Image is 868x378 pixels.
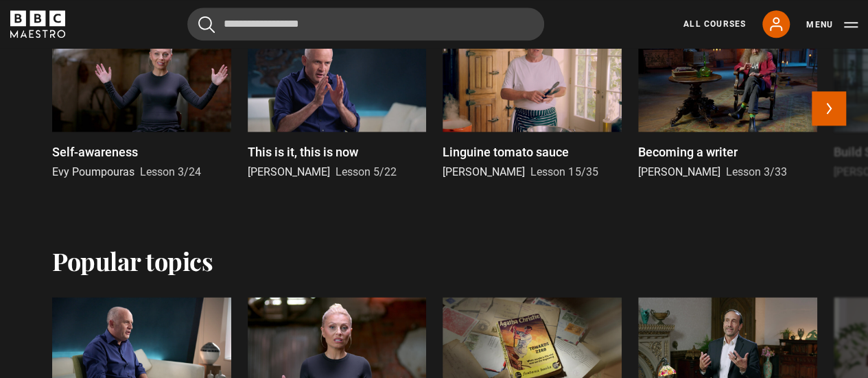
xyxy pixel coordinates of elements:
[443,143,569,161] p: Linguine tomato sauce
[806,18,858,32] button: Toggle navigation
[638,165,720,178] span: [PERSON_NAME]
[638,31,817,180] a: Becoming a writer [PERSON_NAME] Lesson 3/33
[187,8,544,40] input: Search
[52,143,138,161] p: Self-awareness
[336,165,397,178] span: Lesson 5/22
[52,246,213,275] h2: Popular topics
[198,16,215,33] button: Submit the search query
[443,165,525,178] span: [PERSON_NAME]
[52,31,231,180] a: Self-awareness Evy Poumpouras Lesson 3/24
[443,31,622,180] a: Linguine tomato sauce [PERSON_NAME] Lesson 15/35
[52,165,134,178] span: Evy Poumpouras
[726,165,787,178] span: Lesson 3/33
[10,10,65,38] svg: BBC Maestro
[248,31,427,180] a: This is it, this is now [PERSON_NAME] Lesson 5/22
[638,143,738,161] p: Becoming a writer
[248,165,330,178] span: [PERSON_NAME]
[530,165,598,178] span: Lesson 15/35
[248,143,358,161] p: This is it, this is now
[683,18,746,30] a: All Courses
[140,165,201,178] span: Lesson 3/24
